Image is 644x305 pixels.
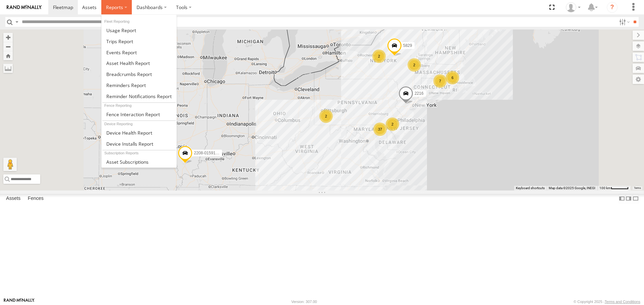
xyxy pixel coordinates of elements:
label: Dock Summary Table to the Left [619,194,625,204]
div: Version: 307.00 [291,300,317,304]
div: 2 [408,58,421,72]
a: Usage Report [102,25,176,36]
button: Zoom out [3,42,13,51]
a: Terms and Conditions [605,300,640,304]
span: 2216 [415,91,424,96]
label: Assets [3,194,24,204]
a: Visit our Website [4,298,35,305]
label: Map Settings [633,75,644,84]
button: Drag Pegman onto the map to open Street View [3,158,17,171]
label: Hide Summary Table [632,194,639,204]
a: Fence Interaction Report [102,109,176,120]
div: ryan phillips [563,2,583,12]
div: 2 [372,50,386,63]
label: Search Filter Options [616,17,631,27]
button: Map Scale: 100 km per 49 pixels [597,186,631,190]
a: Device Health Report [102,127,176,138]
button: Zoom Home [3,51,13,60]
div: 2 [319,109,333,123]
a: Service Reminder Notifications Report [102,91,176,102]
a: Asset Subscriptions [102,156,176,167]
a: Terms (opens in new tab) [634,186,641,189]
span: 2208-015910002284753 [194,151,238,155]
label: Search Query [14,17,19,27]
a: Full Events Report [102,47,176,58]
a: Device Installs Report [102,138,176,149]
div: 37 [373,123,387,136]
a: Breadcrumbs Report [102,69,176,80]
label: Measure [3,64,13,73]
div: 7 [433,74,447,88]
a: Asset Health Report [102,58,176,69]
label: Fences [24,194,47,204]
a: Trips Report [102,36,176,47]
i: ? [607,2,618,13]
a: Reminders Report [102,80,176,91]
div: 6 [446,71,459,84]
div: © Copyright 2025 - [574,300,640,304]
span: 100 km [599,186,611,190]
label: Dock Summary Table to the Right [625,194,632,204]
button: Keyboard shortcuts [516,186,545,190]
span: 5829 [403,44,412,48]
img: rand-logo.svg [7,5,42,10]
span: Map data ©2025 Google, INEGI [549,186,595,190]
button: Zoom in [3,33,13,42]
div: 2 [386,118,399,131]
